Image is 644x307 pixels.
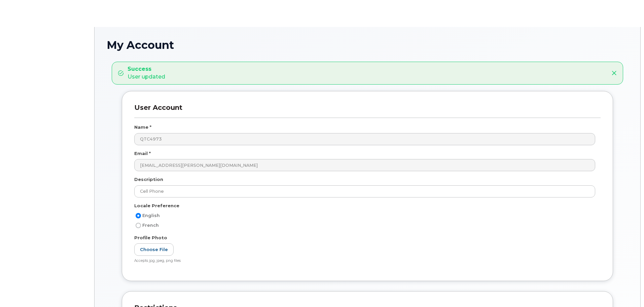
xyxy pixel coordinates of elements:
h3: User Account [134,103,601,118]
span: English [142,213,160,218]
label: Profile Photo [134,235,167,241]
span: French [142,223,159,228]
div: User updated [128,65,165,81]
strong: Success [128,65,165,73]
label: Email * [134,150,151,157]
label: Description [134,176,163,183]
label: Choose File [134,243,174,256]
label: Locale Preference [134,203,179,209]
input: French [136,223,141,228]
label: Name * [134,124,151,130]
input: English [136,213,141,218]
div: Accepts jpg, jpeg, png files [134,258,595,264]
h1: My Account [107,39,628,51]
